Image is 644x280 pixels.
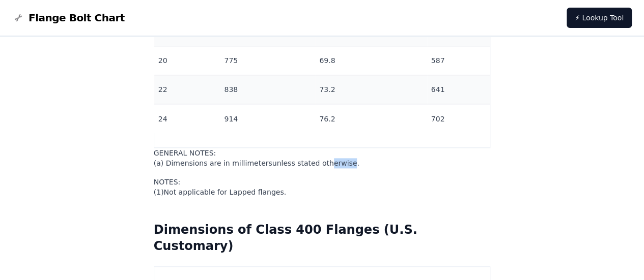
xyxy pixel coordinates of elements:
[567,8,632,28] a: ⚡ Lookup Tool
[315,75,427,104] td: 73.2
[154,46,220,75] td: 20
[427,104,490,133] td: 702
[220,75,315,104] td: 838
[154,222,491,254] h2: Dimensions of Class 400 Flanges (U.S. Customary)
[427,46,490,75] td: 587
[29,11,125,25] span: Flange Bolt Chart
[154,75,220,104] td: 22
[427,75,490,104] td: 641
[12,11,125,25] a: Flange Bolt Chart LogoFlange Bolt Chart
[220,46,315,75] td: 775
[154,188,286,196] span: ( 1 ) Not applicable for Lapped flanges.
[154,159,359,167] span: (a) Dimensions are in millimeters unless stated otherwise.
[220,104,315,133] td: 914
[315,104,427,133] td: 76.2
[154,148,491,168] p: GENERAL NOTES:
[12,12,24,24] img: Flange Bolt Chart Logo
[315,46,427,75] td: 69.8
[154,177,491,197] p: NOTES:
[154,104,220,133] td: 24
